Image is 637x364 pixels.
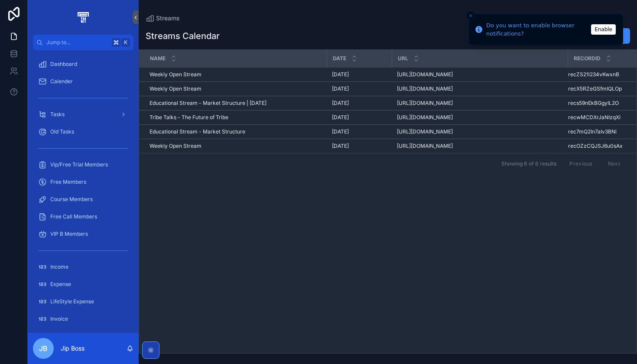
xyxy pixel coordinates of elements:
[397,85,453,92] span: [URL][DOMAIN_NAME]
[146,14,180,23] a: Streams
[398,55,408,62] span: URL
[332,85,387,92] a: [DATE]
[50,298,94,305] span: LifeStyle Expense
[50,231,88,237] span: VIP B Members
[33,174,133,190] a: Free Members
[568,114,621,121] span: recwMCDXrJaNIzqXi
[332,100,387,107] a: [DATE]
[397,128,453,135] span: [URL][DOMAIN_NAME]
[33,294,133,309] a: LifeStyle Expense
[332,85,349,92] span: [DATE]
[332,100,349,107] span: [DATE]
[397,128,562,135] a: [URL][DOMAIN_NAME]
[33,276,133,292] a: Expense
[50,128,74,135] span: Old Tasks
[397,71,562,78] a: [URL][DOMAIN_NAME]
[397,100,453,107] span: [URL][DOMAIN_NAME]
[149,71,201,78] span: Weekly Open Stream
[568,143,623,149] span: recOZzCQJSJ6u0sAx
[150,55,166,62] span: Name
[397,143,453,149] span: [URL][DOMAIN_NAME]
[61,344,84,353] p: Jip Boss
[33,226,133,242] a: VIP B Members
[33,157,133,172] a: Vip/Free Trial Members
[50,196,93,203] span: Course Members
[332,71,387,78] a: [DATE]
[149,128,245,135] span: Educational Stream - Market Structure
[39,343,48,354] span: JB
[397,143,562,149] a: [URL][DOMAIN_NAME]
[332,128,349,135] span: [DATE]
[332,128,387,135] a: [DATE]
[33,35,133,50] button: Jump to...K
[33,209,133,224] a: Free Call Members
[591,24,616,35] button: Enable
[332,71,349,78] span: [DATE]
[50,61,77,68] span: Dashboard
[149,128,322,135] a: Educational Stream - Market Structure
[501,160,556,167] span: Showing 6 of 6 results
[574,55,601,62] span: RecordID
[33,74,133,89] a: Calender
[156,14,180,23] span: Streams
[149,85,201,92] span: Weekly Open Stream
[149,143,322,149] a: Weekly Open Stream
[33,124,133,140] a: Old Tasks
[568,71,619,78] span: recZS21l234vKwxnB
[50,213,97,220] span: Free Call Members
[333,55,346,62] span: Date
[28,50,139,333] div: scrollable content
[568,85,622,92] span: recX5RZeGSfmIQLOp
[397,114,453,121] span: [URL][DOMAIN_NAME]
[486,21,588,38] div: Do you want to enable browser notifications?
[50,161,108,168] span: Vip/Free Trial Members
[33,259,133,275] a: Income
[33,192,133,207] a: Course Members
[149,114,322,121] a: Tribe Talks - The Future of Tribe
[122,39,129,46] span: K
[568,100,619,107] span: recs59nEkBGgyIL2O
[33,311,133,327] a: Invoice
[568,128,617,135] span: rec7mQ2In7aIv3BNi
[149,100,266,107] span: Educational Stream - Market Structure | [DATE]
[332,143,349,149] span: [DATE]
[146,30,220,42] h1: Streams Calendar
[332,143,387,149] a: [DATE]
[76,10,90,24] img: App logo
[50,315,68,322] span: Invoice
[50,179,86,185] span: Free Members
[397,114,562,121] a: [URL][DOMAIN_NAME]
[397,85,562,92] a: [URL][DOMAIN_NAME]
[149,114,228,121] span: Tribe Talks - The Future of Tribe
[149,143,201,149] span: Weekly Open Stream
[46,39,108,46] span: Jump to...
[397,71,453,78] span: [URL][DOMAIN_NAME]
[332,114,349,121] span: [DATE]
[50,281,71,288] span: Expense
[50,263,68,270] span: Income
[149,85,322,92] a: Weekly Open Stream
[50,111,65,118] span: Tasks
[50,78,73,85] span: Calender
[33,107,133,122] a: Tasks
[332,114,387,121] a: [DATE]
[33,56,133,72] a: Dashboard
[466,11,475,20] button: Close toast
[149,100,322,107] a: Educational Stream - Market Structure | [DATE]
[149,71,322,78] a: Weekly Open Stream
[397,100,562,107] a: [URL][DOMAIN_NAME]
